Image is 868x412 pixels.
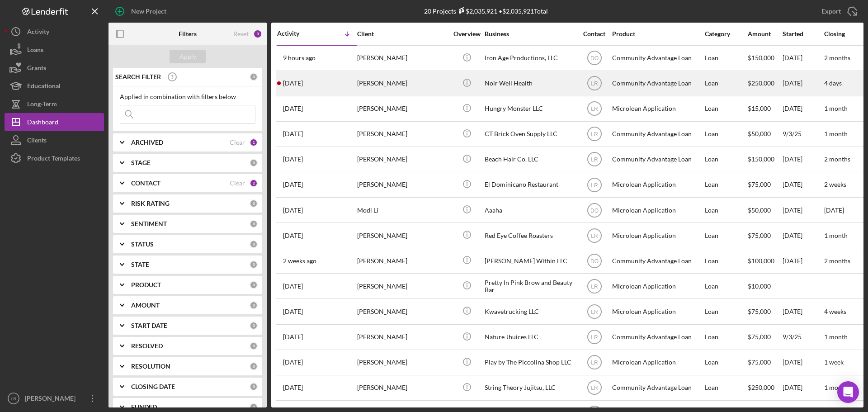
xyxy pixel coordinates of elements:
time: 2025-09-23 01:33 [283,207,303,214]
div: Amount [748,30,782,38]
div: Clear [230,139,245,146]
b: RISK RATING [131,200,170,207]
div: [PERSON_NAME] [357,46,448,70]
time: 1 week [824,358,844,366]
text: LR [591,334,598,341]
time: 2 months [824,155,850,163]
div: Grants [27,59,46,79]
div: Overview [450,30,484,38]
div: String Theory Jujitsu, LLC [485,376,575,400]
div: 0 [250,281,258,289]
span: $75,000 [748,333,771,341]
div: Community Advantage Loan [612,71,703,95]
button: Educational [5,77,104,95]
div: Business [485,30,575,38]
div: New Project [131,2,166,20]
text: DO [590,207,599,213]
time: 2025-09-14 19:50 [283,257,316,265]
div: Modi Li [357,198,448,222]
div: Aaaha [485,198,575,222]
a: Activity [5,23,104,41]
div: [DATE] [783,173,823,197]
b: RESOLUTION [131,363,170,370]
b: AMOUNT [131,302,160,309]
text: LR [591,182,598,188]
div: Product Templates [27,149,80,170]
time: 1 month [824,130,848,137]
text: LR [11,396,16,401]
time: 2025-08-26 21:07 [283,359,303,366]
time: 2025-09-26 12:14 [283,130,303,137]
div: [DATE] [783,249,823,273]
div: [DATE] [783,147,823,171]
div: [PERSON_NAME] [357,249,448,273]
div: [PERSON_NAME] [357,223,448,247]
div: Loan [705,223,747,247]
div: Community Advantage Loan [612,46,703,70]
time: 1 month [824,232,848,239]
div: Microloan Application [612,299,703,323]
text: LR [591,156,598,163]
div: 3 [253,29,262,38]
div: 0 [250,260,258,269]
time: 1 month [824,384,848,391]
div: Microloan Application [612,350,703,374]
div: Activity [27,23,49,43]
div: Long-Term [27,95,57,115]
div: Open Intercom Messenger [837,381,859,403]
div: Dashboard [27,113,58,133]
a: Dashboard [5,113,104,131]
b: CLOSING DATE [131,383,175,390]
time: 2025-09-26 03:52 [283,156,303,163]
b: Filters [179,30,197,38]
div: [DATE] [783,223,823,247]
b: SEARCH FILTER [115,73,161,81]
div: Educational [27,77,61,97]
text: LR [591,385,598,391]
div: Export [821,2,841,20]
b: ARCHIVED [131,139,163,146]
div: Loan [705,376,747,400]
div: Loan [705,274,747,298]
div: [PERSON_NAME] [357,71,448,95]
text: LR [591,360,598,366]
div: Community Advantage Loan [612,122,703,146]
div: Applied in combination with filters below [120,93,255,100]
text: DO [590,258,599,264]
time: 2025-09-29 19:18 [283,54,316,62]
div: El Dominicano Restaurant [485,173,575,197]
div: Microloan Application [612,274,703,298]
div: Category [705,30,747,38]
a: Grants [5,59,104,77]
time: 1 month [824,104,848,112]
div: 0 [250,220,258,228]
div: [DATE] [783,46,823,70]
div: 9/3/25 [783,325,823,349]
div: Pretty In Pink Brow and Beauty Bar [485,274,575,298]
div: [PERSON_NAME] [357,122,448,146]
div: Play by The Piccolina Shop LLC [485,350,575,374]
button: Clients [5,131,104,149]
div: Community Advantage Loan [612,147,703,171]
div: Microloan Application [612,97,703,121]
time: 2025-09-25 18:11 [283,181,303,188]
div: 0 [250,403,258,411]
text: LR [591,81,598,87]
div: [DATE] [783,97,823,121]
b: STATE [131,261,149,268]
button: Long-Term [5,95,104,113]
span: $75,000 [748,180,771,188]
b: CONTACT [131,180,160,187]
time: 2 months [824,54,850,62]
button: Loans [5,41,104,59]
span: $50,000 [748,130,771,137]
time: 2025-09-10 17:22 [283,283,303,290]
button: Product Templates [5,149,104,167]
div: Noir Well Health [485,71,575,95]
div: Loan [705,97,747,121]
div: Loan [705,173,747,197]
div: Reset [233,30,249,38]
b: STAGE [131,159,151,166]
